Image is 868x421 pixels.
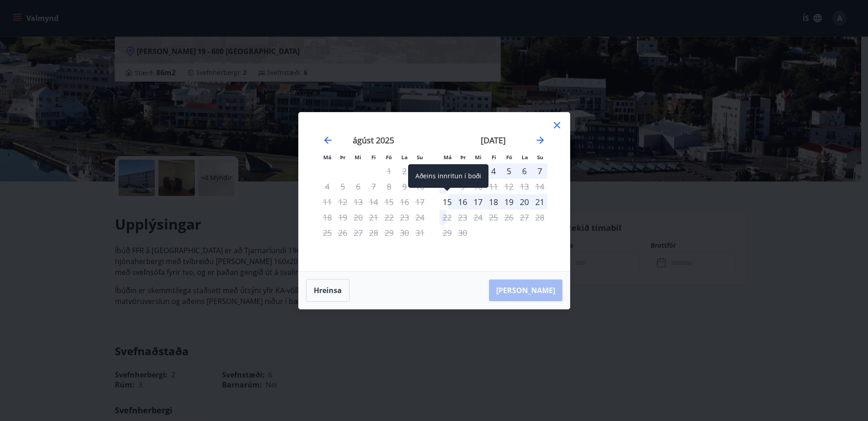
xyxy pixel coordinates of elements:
[475,154,482,161] small: Mi
[501,163,517,179] div: 5
[444,154,452,161] small: Má
[501,163,517,179] td: Choose föstudagur, 5. september 2025 as your check-in date. It’s available.
[455,225,470,240] td: Not available. þriðjudagur, 30. september 2025
[381,210,397,225] td: Not available. föstudagur, 22. ágúst 2025
[439,194,455,210] div: Aðeins innritun í boði
[517,194,532,210] td: Choose laugardagur, 20. september 2025 as your check-in date. It’s available.
[532,210,547,225] td: Not available. sunnudagur, 28. september 2025
[366,194,381,210] td: Not available. fimmtudagur, 14. ágúst 2025
[481,135,506,146] strong: [DATE]
[517,194,532,210] div: 20
[532,194,547,210] td: Choose sunnudagur, 21. september 2025 as your check-in date. It’s available.
[517,179,532,194] td: Not available. laugardagur, 13. september 2025
[320,179,335,194] td: Not available. mánudagur, 4. ágúst 2025
[455,194,470,210] td: Choose þriðjudagur, 16. september 2025 as your check-in date. It’s available.
[320,210,335,225] td: Not available. mánudagur, 18. ágúst 2025
[322,135,333,146] div: Move backward to switch to the previous month.
[470,194,486,210] td: Choose miðvikudagur, 17. september 2025 as your check-in date. It’s available.
[401,154,408,161] small: La
[353,135,394,146] strong: ágúst 2025
[470,163,486,179] div: 3
[439,210,455,225] td: Not available. mánudagur, 22. september 2025
[532,194,547,210] div: 21
[439,163,455,179] div: Aðeins innritun í boði
[355,154,361,161] small: Mi
[412,225,428,240] td: Not available. sunnudagur, 31. ágúst 2025
[350,179,366,194] td: Not available. miðvikudagur, 6. ágúst 2025
[340,154,345,161] small: Þr
[366,210,381,225] td: Not available. fimmtudagur, 21. ágúst 2025
[486,194,501,210] td: Choose fimmtudagur, 18. september 2025 as your check-in date. It’s available.
[350,210,366,225] td: Not available. miðvikudagur, 20. ágúst 2025
[535,135,546,146] div: Move forward to switch to the next month.
[486,179,501,194] td: Not available. fimmtudagur, 11. september 2025
[397,194,412,210] td: Not available. laugardagur, 16. ágúst 2025
[310,123,559,260] div: Calendar
[335,179,350,194] td: Not available. þriðjudagur, 5. ágúst 2025
[460,154,466,161] small: Þr
[455,163,470,179] td: Choose þriðjudagur, 2. september 2025 as your check-in date. It’s available.
[455,210,470,225] td: Not available. þriðjudagur, 23. september 2025
[417,154,423,161] small: Su
[397,163,412,179] td: Not available. laugardagur, 2. ágúst 2025
[470,194,486,210] div: 17
[335,194,350,210] td: Not available. þriðjudagur, 12. ágúst 2025
[335,210,350,225] td: Not available. þriðjudagur, 19. ágúst 2025
[412,210,428,225] td: Not available. sunnudagur, 24. ágúst 2025
[397,210,412,225] td: Not available. laugardagur, 23. ágúst 2025
[486,163,501,179] td: Choose fimmtudagur, 4. september 2025 as your check-in date. It’s available.
[486,194,501,210] div: 18
[439,194,455,210] td: Choose mánudagur, 15. september 2025 as your check-in date. It’s available.
[522,154,528,161] small: La
[381,225,397,240] td: Not available. föstudagur, 29. ágúst 2025
[470,210,486,225] td: Not available. miðvikudagur, 24. september 2025
[386,154,392,161] small: Fö
[517,210,532,225] td: Not available. laugardagur, 27. september 2025
[397,179,412,194] td: Not available. laugardagur, 9. ágúst 2025
[323,154,331,161] small: Má
[412,163,428,179] td: Not available. sunnudagur, 3. ágúst 2025
[439,225,455,240] td: Not available. mánudagur, 29. september 2025
[412,194,428,210] td: Not available. sunnudagur, 17. ágúst 2025
[517,163,532,179] td: Choose laugardagur, 6. september 2025 as your check-in date. It’s available.
[397,225,412,240] td: Not available. laugardagur, 30. ágúst 2025
[532,179,547,194] td: Not available. sunnudagur, 14. september 2025
[455,194,470,210] div: 16
[381,194,397,210] td: Not available. föstudagur, 15. ágúst 2025
[306,279,350,302] button: Hreinsa
[366,179,381,194] td: Not available. fimmtudagur, 7. ágúst 2025
[455,163,470,179] div: 2
[408,164,488,188] div: Aðeins innritun í boði
[366,225,381,240] td: Not available. fimmtudagur, 28. ágúst 2025
[517,163,532,179] div: 6
[537,154,543,161] small: Su
[501,194,517,210] div: 19
[532,163,547,179] div: 7
[501,194,517,210] td: Choose föstudagur, 19. september 2025 as your check-in date. It’s available.
[501,210,517,225] td: Not available. föstudagur, 26. september 2025
[335,225,350,240] td: Not available. þriðjudagur, 26. ágúst 2025
[350,225,366,240] td: Not available. miðvikudagur, 27. ágúst 2025
[501,179,517,194] td: Not available. föstudagur, 12. september 2025
[492,154,496,161] small: Fi
[350,194,366,210] td: Not available. miðvikudagur, 13. ágúst 2025
[320,225,335,240] td: Not available. mánudagur, 25. ágúst 2025
[470,163,486,179] td: Choose miðvikudagur, 3. september 2025 as your check-in date. It’s available.
[486,210,501,225] td: Not available. fimmtudagur, 25. september 2025
[506,154,512,161] small: Fö
[381,163,397,179] td: Not available. föstudagur, 1. ágúst 2025
[439,210,455,225] div: Aðeins útritun í boði
[439,163,455,179] td: Choose mánudagur, 1. september 2025 as your check-in date. It’s available.
[381,179,397,194] td: Not available. föstudagur, 8. ágúst 2025
[532,163,547,179] td: Choose sunnudagur, 7. september 2025 as your check-in date. It’s available.
[486,163,501,179] div: 4
[320,194,335,210] td: Not available. mánudagur, 11. ágúst 2025
[371,154,376,161] small: Fi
